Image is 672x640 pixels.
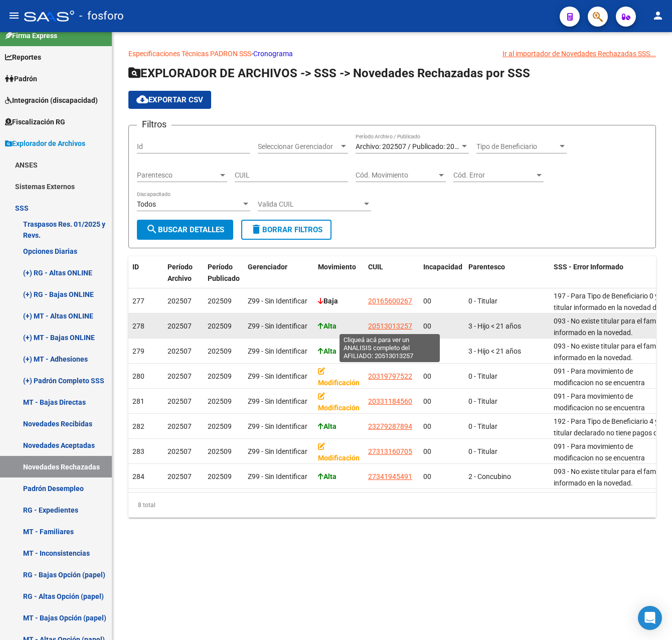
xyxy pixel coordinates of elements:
[208,322,232,330] span: 202509
[167,397,192,405] span: 202507
[137,171,218,180] span: Parentesco
[554,367,645,398] span: 091 - Para movimiento de modificacion no se encuentra registro.
[208,372,232,380] span: 202509
[554,263,623,271] span: SSS - Error Informado
[5,73,37,84] span: Padrón
[502,48,656,59] div: Ir al importador de Novedades Rechazadas SSS...
[468,347,521,355] span: 3 - Hijo < 21 años
[248,447,307,455] span: Z99 - Sin Identificar
[368,397,412,405] span: 20331184560
[167,347,192,355] span: 202507
[368,297,412,305] span: 20165600267
[248,347,307,355] span: Z99 - Sin Identificar
[468,322,521,330] span: 3 - Hijo < 21 años
[208,422,232,430] span: 202509
[250,223,262,235] mat-icon: delete
[132,447,144,455] span: 283
[5,30,57,41] span: Firma Express
[167,322,192,330] span: 202507
[318,263,356,271] span: Movimiento
[241,220,331,240] button: Borrar Filtros
[137,200,156,208] span: Todos
[356,142,470,150] span: Archivo: 202507 / Publicado: 202509
[476,142,558,151] span: Tipo de Beneficiario
[356,171,437,180] span: Cód. Movimiento
[248,322,307,330] span: Z99 - Sin Identificar
[167,422,192,430] span: 202507
[258,200,362,209] span: Valida CUIL
[554,342,667,362] span: 093 - No existe titular para el familiar informado en la novedad.
[368,372,412,380] span: 20319797522
[368,472,412,481] span: 27341945491
[554,317,667,337] span: 093 - No existe titular para el familiar informado en la novedad.
[146,225,224,234] span: Buscar Detalles
[423,321,460,332] div: 00
[208,397,232,405] span: 202509
[318,442,360,462] strong: Modificación
[208,472,232,481] span: 202509
[468,372,497,380] span: 0 - Titular
[468,263,505,271] span: Parentesco
[208,347,232,355] span: 202509
[167,263,193,282] span: Período Archivo
[79,5,124,27] span: - fosforo
[368,422,412,430] span: 23279287894
[132,297,144,305] span: 277
[419,256,464,289] datatable-header-cell: Incapacidad
[132,322,144,330] span: 278
[423,471,460,483] div: 00
[248,397,307,405] span: Z99 - Sin Identificar
[423,446,460,457] div: 00
[137,220,233,240] button: Buscar Detalles
[423,263,462,271] span: Incapacidad
[8,10,20,22] mat-icon: menu
[318,472,337,481] strong: Alta
[167,297,192,305] span: 202507
[128,50,251,58] a: Especificaciones Técnicas PADRON SSS
[167,447,192,455] span: 202507
[468,397,497,405] span: 0 - Titular
[132,422,144,430] span: 282
[423,295,460,307] div: 00
[368,263,383,271] span: CUIL
[248,263,287,271] span: Gerenciador
[167,472,192,481] span: 202507
[132,372,144,380] span: 280
[468,297,497,305] span: 0 - Titular
[368,347,412,355] span: 27500395139
[318,392,360,412] strong: Modificación
[468,447,497,455] span: 0 - Titular
[132,347,144,355] span: 279
[128,66,530,80] span: EXPLORADOR DE ARCHIVOS -> SSS -> Novedades Rechazadas por SSS
[208,297,232,305] span: 202509
[314,256,364,289] datatable-header-cell: Movimiento
[132,397,144,405] span: 281
[423,346,460,357] div: 00
[5,52,41,63] span: Reportes
[364,256,419,289] datatable-header-cell: CUIL
[253,50,293,58] a: Cronograma
[136,93,148,105] mat-icon: cloud_download
[204,256,244,289] datatable-header-cell: Período Publicado
[318,422,337,430] strong: Alta
[423,421,460,432] div: 00
[163,256,204,289] datatable-header-cell: Período Archivo
[468,472,511,481] span: 2 - Concubino
[244,256,314,289] datatable-header-cell: Gerenciador
[464,256,550,289] datatable-header-cell: Parentesco
[132,263,139,271] span: ID
[248,297,307,305] span: Z99 - Sin Identificar
[250,225,322,234] span: Borrar Filtros
[248,422,307,430] span: Z99 - Sin Identificar
[554,417,670,448] span: 192 - Para Tipo de Beneficiario 4 y 7 el titular declarado no tiene pagos de monotributo en los ú...
[128,91,211,109] button: Exportar CSV
[638,606,662,630] div: Open Intercom Messenger
[248,472,307,481] span: Z99 - Sin Identificar
[128,256,163,289] datatable-header-cell: ID
[136,95,203,104] span: Exportar CSV
[128,493,656,518] div: 8 total
[652,10,664,22] mat-icon: person
[453,171,535,180] span: Cód. Error
[5,116,65,127] span: Fiscalización RG
[554,467,667,487] span: 093 - No existe titular para el familiar informado en la novedad.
